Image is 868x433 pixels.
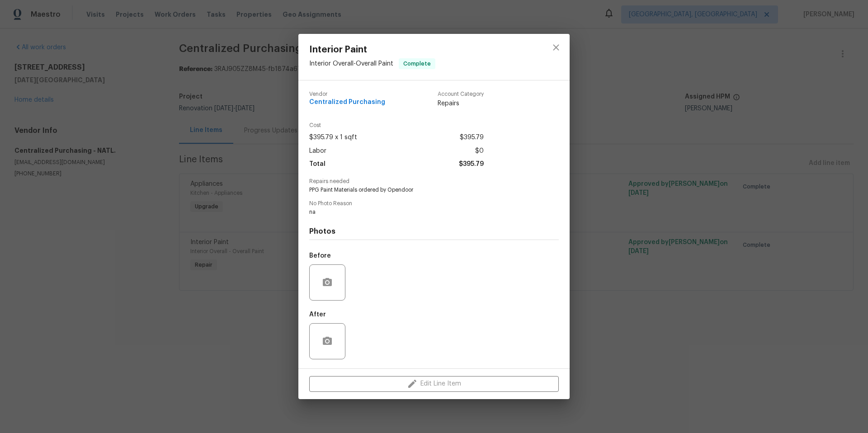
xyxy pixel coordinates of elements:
[309,227,559,236] h4: Photos
[309,145,326,158] span: Labor
[309,179,559,184] span: Repairs needed
[309,311,326,318] h5: After
[545,37,567,58] button: close
[309,208,534,216] span: na
[309,201,559,207] span: No Photo Reason
[309,131,357,144] span: $395.79 x 1 sqft
[309,91,385,97] span: Vendor
[309,45,435,55] span: Interior Paint
[475,145,484,158] span: $0
[309,158,325,171] span: Total
[309,61,393,67] span: Interior Overall - Overall Paint
[309,99,385,106] span: Centralized Purchasing
[438,99,484,108] span: Repairs
[460,131,484,144] span: $395.79
[309,186,534,194] span: PPG Paint Materials ordered by Opendoor
[309,122,484,128] span: Cost
[309,253,331,259] h5: Before
[438,91,484,97] span: Account Category
[459,158,484,171] span: $395.79
[400,59,434,68] span: Complete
